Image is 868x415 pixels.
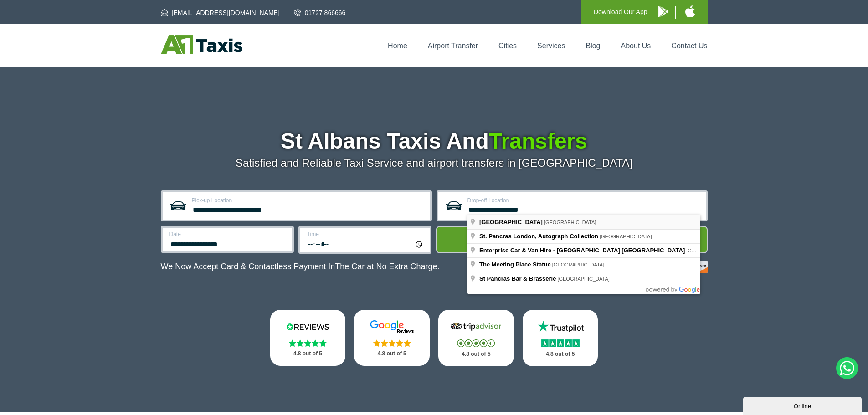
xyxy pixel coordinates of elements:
[544,220,596,225] span: [GEOGRAPHIC_DATA]
[270,310,346,366] a: Reviews.io Stars 4.8 out of 5
[280,320,335,333] img: Reviews.io
[161,35,242,54] img: A1 Taxis St Albans LTD
[365,320,419,333] img: Google
[449,320,503,333] img: Tripadvisor
[479,219,543,225] span: [GEOGRAPHIC_DATA]
[364,348,420,359] p: 4.8 out of 5
[498,42,517,50] a: Cities
[161,157,708,169] p: Satisfied and Reliable Taxi Service and airport transfers in [GEOGRAPHIC_DATA]
[479,275,556,282] span: St Pancras Bar & Brasserie
[479,247,685,254] span: Enterprise Car & Van Hire - [GEOGRAPHIC_DATA] [GEOGRAPHIC_DATA]
[457,339,495,347] img: Stars
[388,42,407,50] a: Home
[489,129,587,153] span: Transfers
[557,276,610,282] span: [GEOGRAPHIC_DATA]
[685,5,695,17] img: A1 Taxis iPhone App
[586,42,600,50] a: Blog
[436,226,708,253] button: Get Quote
[552,262,605,267] span: [GEOGRAPHIC_DATA]
[479,233,598,240] span: St. Pancras London, Autograph Collection
[600,234,652,239] span: [GEOGRAPHIC_DATA]
[686,248,739,253] span: [GEOGRAPHIC_DATA]
[537,42,565,50] a: Services
[161,8,280,17] a: [EMAIL_ADDRESS][DOMAIN_NAME]
[294,8,346,17] a: 01727 866666
[169,231,287,237] label: Date
[479,261,551,268] span: The Meeting Place Statue
[523,310,598,366] a: Trustpilot Stars 4.8 out of 5
[161,130,708,152] h1: St Albans Taxis And
[335,262,439,271] span: The Car at No Extra Charge.
[161,262,440,272] p: We Now Accept Card & Contactless Payment In
[594,6,647,18] p: Download Our App
[373,339,411,347] img: Stars
[541,339,580,347] img: Stars
[658,6,668,17] img: A1 Taxis Android App
[743,395,863,415] iframe: chat widget
[428,42,478,50] a: Airport Transfer
[671,42,707,50] a: Contact Us
[192,198,425,203] label: Pick-up Location
[621,42,651,50] a: About Us
[533,348,588,360] p: 4.8 out of 5
[280,348,336,359] p: 4.8 out of 5
[467,198,700,203] label: Drop-off Location
[533,320,588,333] img: Trustpilot
[354,310,430,366] a: Google Stars 4.8 out of 5
[307,231,424,237] label: Time
[438,310,514,366] a: Tripadvisor Stars 4.8 out of 5
[448,348,504,360] p: 4.8 out of 5
[289,339,327,347] img: Stars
